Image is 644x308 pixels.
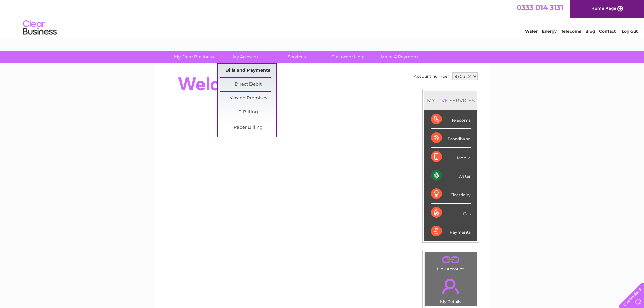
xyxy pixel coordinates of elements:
[431,148,471,166] div: Mobile
[427,254,475,266] a: .
[425,273,477,306] td: My Details
[220,78,276,91] a: Direct Debit
[320,51,376,63] a: Customer Help
[542,29,557,34] a: Energy
[431,222,471,240] div: Payments
[517,3,563,12] a: 0333 014 3131
[585,29,595,34] a: Blog
[220,92,276,105] a: Moving Premises
[424,91,477,110] div: MY SERVICES
[425,252,477,273] td: Link Account
[220,105,276,119] a: E-Billing
[217,51,273,63] a: My Account
[525,29,538,34] a: Water
[372,51,427,63] a: Make A Payment
[220,64,276,77] a: Bills and Payments
[599,29,616,34] a: Contact
[431,185,471,204] div: Electricity
[220,121,276,135] a: Paper Billing
[166,51,222,63] a: My Clear Business
[435,97,449,104] div: LIVE
[412,71,451,82] td: Account number
[431,110,471,129] div: Telecoms
[431,166,471,185] div: Water
[622,29,638,34] a: Log out
[427,275,475,298] a: .
[269,51,325,63] a: Services
[163,4,482,33] div: Clear Business is a trading name of Verastar Limited (registered in [GEOGRAPHIC_DATA] No. 3667643...
[431,204,471,222] div: Gas
[561,29,581,34] a: Telecoms
[431,129,471,147] div: Broadband
[23,18,57,38] img: logo.png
